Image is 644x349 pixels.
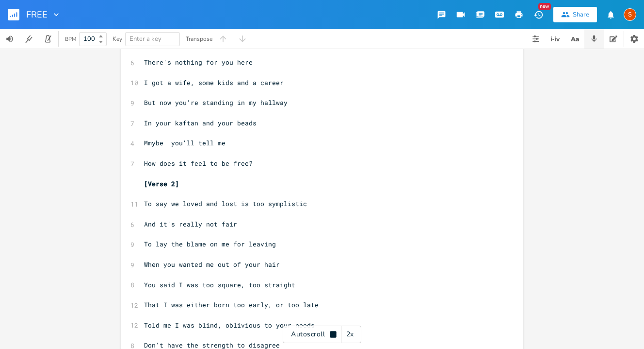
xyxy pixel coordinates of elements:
[186,36,212,42] div: Transpose
[144,179,179,188] span: [Verse 2]
[538,3,551,10] div: New
[65,36,76,42] div: BPM
[144,199,307,208] span: To say we loved and lost is too symplistic
[553,7,597,22] button: Share
[624,3,636,26] button: S
[144,159,253,168] span: How does it feel to be free?
[624,8,636,21] div: Spike Lancaster + Ernie Whalley
[144,321,315,330] span: Told me I was blind, oblivious to your needs
[529,6,548,23] button: New
[144,240,276,248] span: To lay the blame on me for leaving
[341,326,359,343] div: 2x
[113,36,122,42] div: Key
[144,119,257,127] span: In your kaftan and your beads
[283,326,361,343] div: Autoscroll
[26,10,48,19] span: FREE
[144,58,253,67] span: There's nothing for you here
[144,98,288,107] span: But now you're standing in my hallway
[144,139,225,147] span: Mmybe you'll tell me
[573,10,589,19] div: Share
[144,220,237,228] span: And it's really not fair
[144,260,280,269] span: When you wanted me out of your hair
[129,35,161,43] span: Enter a key
[144,280,295,289] span: You said I was too square, too straight
[144,300,319,309] span: That I was either born too early, or too late
[144,78,284,87] span: I got a wife, some kids and a career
